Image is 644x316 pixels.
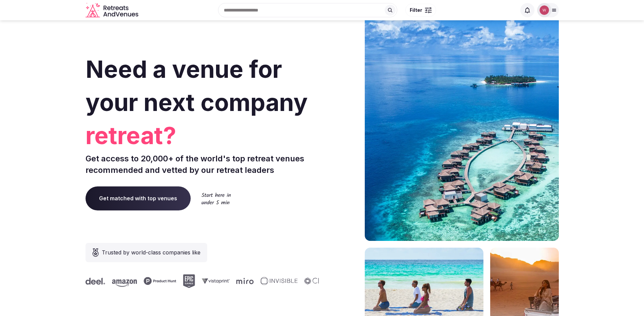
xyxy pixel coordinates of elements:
[86,153,319,176] p: Get access to 20,000+ of the world's top retreat venues recommended and vetted by our retreat lea...
[86,3,140,18] svg: Retreats and Venues company logo
[102,248,200,256] span: Trusted by world-class companies like
[405,4,436,17] button: Filter
[260,277,297,285] svg: Invisible company logo
[86,186,191,210] a: Get matched with top venues
[85,278,104,285] svg: Deel company logo
[86,119,319,152] span: retreat?
[236,278,253,284] svg: Miro company logo
[182,274,194,288] svg: Epic Games company logo
[86,3,140,18] a: Visit the homepage
[201,193,231,204] img: Start here in under 5 min
[410,7,422,14] span: Filter
[86,55,308,117] span: Need a venue for your next company
[201,278,229,284] svg: Vistaprint company logo
[540,5,549,15] img: William Chin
